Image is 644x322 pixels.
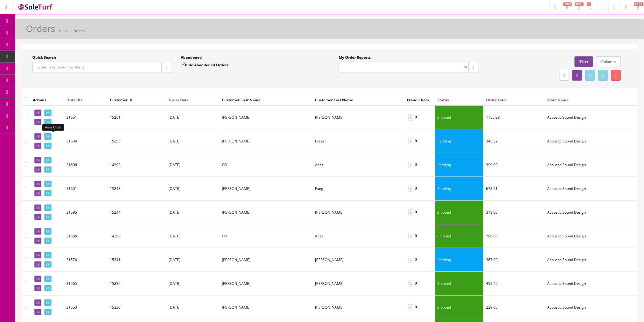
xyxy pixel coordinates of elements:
[575,2,584,6] span: 8723
[181,62,185,66] input: Hide Abandoned Orders
[42,124,64,131] div: View Order
[107,201,166,224] td: 15244
[575,56,593,67] a: Filter
[596,56,621,67] a: Columns
[313,129,405,153] td: Fraser
[435,248,484,272] td: Pending
[404,224,435,248] td: 0
[220,177,313,201] td: Geoffrey
[486,97,507,103] a: Order Total
[563,2,572,6] span: 1943
[545,248,638,272] td: Acoustic Sound Design
[435,296,484,319] td: Shipped
[166,153,220,177] td: [DATE]
[166,105,220,129] td: [DATE]
[107,94,166,105] th: Customer ID
[404,105,435,129] td: 0
[545,129,638,153] td: Acoustic Sound Design
[313,248,405,272] td: Swenson
[220,105,313,129] td: Derek
[545,177,638,201] td: Acoustic Sound Design
[66,97,82,103] a: Order ID
[404,177,435,201] td: 0
[313,224,405,248] td: Atias
[435,105,484,129] td: Shipped
[313,296,405,319] td: Haugen
[437,97,449,103] a: Status
[545,224,638,248] td: Acoustic Sound Design
[181,55,202,60] label: Abandoned
[545,153,638,177] td: Acoustic Sound Design
[435,177,484,201] td: Pending
[339,55,371,60] label: My Order Reports
[107,105,166,129] td: 15261
[64,272,107,296] td: 31565
[484,153,545,177] td: 399.00
[404,272,435,296] td: 0
[166,224,220,248] td: [DATE]
[64,296,107,319] td: 31553
[64,177,107,201] td: 31601
[107,153,166,177] td: 14293
[17,3,54,11] img: SaleTurf
[435,129,484,153] td: Pending
[59,28,68,33] a: Home
[32,62,162,72] input: Order ID or Customer Name
[169,97,189,103] a: Order Date
[107,272,166,296] td: 15236
[30,94,64,105] th: Actions
[404,248,435,272] td: 0
[484,201,545,224] td: 319.00
[32,55,56,60] label: Quick Search
[435,224,484,248] td: Shipped
[634,2,644,6] span: HELP
[64,153,107,177] td: 31606
[484,224,545,248] td: 798.00
[313,272,405,296] td: Shapiro
[545,105,638,129] td: Acoustic Sound Design
[107,248,166,272] td: 15241
[404,201,435,224] td: 0
[545,272,638,296] td: Acoustic Sound Design
[73,28,85,33] a: Orders
[166,129,220,153] td: [DATE]
[484,272,545,296] td: 452.49
[220,129,313,153] td: Doug
[484,105,545,129] td: 1755.98
[64,105,107,129] td: 31651
[166,177,220,201] td: [DATE]
[64,224,107,248] td: 31586
[64,129,107,153] td: 31634
[545,296,638,319] td: Acoustic Sound Design
[435,153,484,177] td: Pending
[166,248,220,272] td: [DATE]
[220,272,313,296] td: Todd
[484,177,545,201] td: 678.51
[220,153,313,177] td: OD
[107,177,166,201] td: 15248
[107,296,166,319] td: 15230
[587,2,591,6] span: 3
[313,94,405,105] th: Customer Last Name
[313,177,405,201] td: Fang
[64,201,107,224] td: 31595
[313,201,405,224] td: Bauman
[166,201,220,224] td: [DATE]
[435,201,484,224] td: Shipped
[404,129,435,153] td: 0
[107,224,166,248] td: 14293
[107,129,166,153] td: 15255
[545,201,638,224] td: Acoustic Sound Design
[166,272,220,296] td: [DATE]
[64,248,107,272] td: 31574
[484,129,545,153] td: 345.32
[220,201,313,224] td: Gregg
[26,23,55,33] h1: Orders
[404,296,435,319] td: 0
[220,94,313,105] th: Customer First Name
[404,153,435,177] td: 0
[166,296,220,319] td: [DATE]
[181,62,229,68] label: Hide Abandoned Orders
[313,153,405,177] td: Atias
[404,94,435,105] th: Fraud Check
